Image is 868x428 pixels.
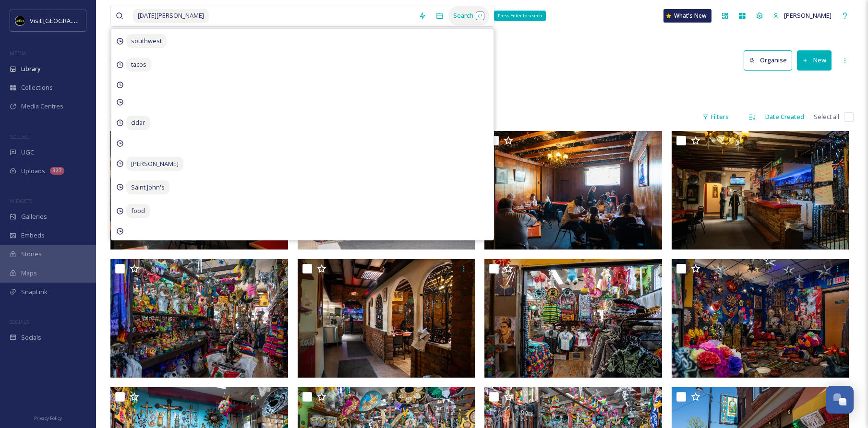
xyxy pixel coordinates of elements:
a: Organise [744,50,797,70]
span: WIDGETS [10,197,32,204]
img: ext_1747090185.102856_contactbrgtz@gmail.com-XochiImports-5.jpg [672,259,849,378]
span: [DATE][PERSON_NAME] [133,9,209,23]
span: [PERSON_NAME] [126,157,183,171]
span: Media Centres [21,102,63,111]
span: Maps [21,269,37,278]
span: COLLECT [10,133,30,140]
span: 67 file s [110,112,130,121]
button: New [797,50,832,70]
div: Search [448,6,489,25]
span: Galleries [21,212,47,221]
span: Embeds [21,231,45,240]
span: UGC [21,148,34,157]
span: tacos [126,58,151,71]
img: ext_1747090191.966112_contactbrgtz@gmail.com-Xochimilco-2.jpg [672,131,849,250]
div: Filters [698,107,734,126]
button: Open Chat [826,386,854,414]
span: [PERSON_NAME] [784,11,832,20]
span: Stories [21,250,42,259]
div: Press Enter to search [494,11,546,21]
span: Uploads [21,166,45,176]
a: [PERSON_NAME] [768,6,836,25]
span: Privacy Policy [34,415,62,421]
span: Socials [21,333,41,342]
a: What's New [663,9,711,23]
span: food [126,204,150,218]
img: VISIT%20DETROIT%20LOGO%20-%20BLACK%20BACKGROUND.png [15,16,25,25]
img: ext_1747090188.649778_contactbrgtz@gmail.com-XochiImports-7.jpg [110,259,288,378]
span: Collections [21,83,53,92]
img: ext_1747090187.086629_contactbrgtz@gmail.com-Xochimilco-1.jpg [298,259,475,378]
span: Visit [GEOGRAPHIC_DATA] [30,16,104,25]
span: SOCIALS [10,318,29,325]
img: ext_1747090185.330613_contactbrgtz@gmail.com-XochiImports-6.jpg [484,259,662,378]
span: southwest [126,34,167,48]
a: Privacy Policy [34,412,62,423]
img: ext_1747090192.587958_contactbrgtz@gmail.com-Xochimilco-4.jpg [484,131,662,250]
span: Select all [814,112,839,121]
span: cidar [126,116,150,130]
span: SnapLink [21,287,48,297]
span: Library [21,64,40,73]
span: MEDIA [10,49,26,57]
button: Organise [744,50,792,70]
div: 327 [50,167,64,175]
img: ext_1747090192.831341_contactbrgtz@gmail.com-Xochimilco-3.jpg [110,131,288,250]
div: Date Created [760,107,809,126]
span: Saint John's [126,180,169,194]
